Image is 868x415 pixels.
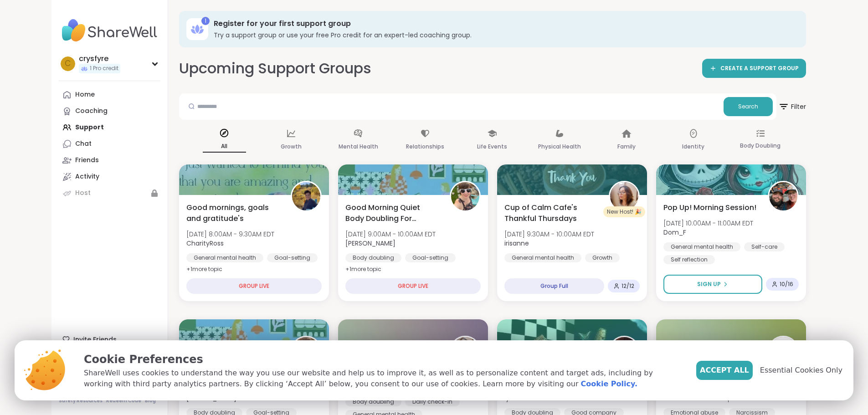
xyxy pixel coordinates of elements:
[186,278,322,294] div: GROUP LIVE
[405,253,456,262] div: Goal-setting
[65,58,71,70] span: c
[59,136,160,152] a: Chat
[345,253,401,262] div: Body doubling
[345,239,395,248] b: [PERSON_NAME]
[59,398,103,404] a: Safety Resources
[621,282,634,290] span: 12 / 12
[406,141,444,152] p: Relationships
[59,15,160,46] img: ShareWell Nav Logo
[778,93,806,120] button: Filter
[75,172,99,181] div: Activity
[760,365,842,376] span: Essential Cookies Only
[90,65,118,72] span: 1 Pro credit
[59,185,160,201] a: Host
[682,141,704,152] p: Identity
[214,19,793,29] h3: Register for your first support group
[504,239,529,248] b: irisanne
[504,202,599,224] span: Cup of Calm Cafe's Thankful Thursdays
[75,90,95,99] div: Home
[201,17,210,25] div: 1
[214,31,793,40] h3: Try a support group or use your free Pro credit for an expert-led coaching group.
[345,202,440,224] span: Good Morning Quiet Body Doubling For Productivity
[744,242,785,251] div: Self-care
[59,331,160,348] div: Invite Friends
[345,230,436,239] span: [DATE] 9:00AM - 10:00AM EDT
[663,242,740,251] div: General mental health
[145,398,156,404] a: Blog
[610,182,638,210] img: irisanne
[59,103,160,119] a: Coaching
[663,255,715,264] div: Self reflection
[504,253,581,262] div: General mental health
[778,96,806,118] span: Filter
[59,152,160,169] a: Friends
[581,379,637,389] a: Cookie Policy.
[186,239,224,248] b: CharityRoss
[696,361,753,380] button: Accept All
[345,278,481,294] div: GROUP LIVE
[339,141,378,152] p: Mental Health
[292,337,320,365] img: Adrienne_QueenOfTheDawn
[702,59,806,78] a: CREATE A SUPPORT GROUP
[405,397,460,406] div: Daily check-in
[663,202,756,213] span: Pop Up! Morning Session!
[59,87,160,103] a: Home
[292,182,320,210] img: CharityRoss
[84,368,682,389] p: ShareWell uses cookies to understand the way you use our website and help us to improve it, as we...
[663,219,753,228] span: [DATE] 10:00AM - 11:00AM EDT
[538,141,581,152] p: Physical Health
[663,275,762,294] button: Sign Up
[203,141,246,153] p: All
[281,141,302,152] p: Growth
[186,253,263,262] div: General mental health
[106,398,141,404] a: Redeem Code
[186,202,281,224] span: Good mornings, goals and gratitude's
[700,365,749,376] span: Accept All
[179,58,371,79] h2: Upcoming Support Groups
[504,278,604,294] div: Group Full
[79,54,120,64] div: crysfyre
[477,141,507,152] p: Life Events
[585,253,620,262] div: Growth
[504,230,594,239] span: [DATE] 9:30AM - 10:00AM EDT
[75,139,92,149] div: Chat
[738,102,758,111] span: Search
[84,351,682,368] p: Cookie Preferences
[451,182,479,210] img: Adrienne_QueenOfTheDawn
[720,65,799,72] span: CREATE A SUPPORT GROUP
[59,169,160,185] a: Activity
[769,182,797,210] img: Dom_F
[75,189,91,198] div: Host
[697,280,721,288] span: Sign Up
[769,337,797,365] img: ShareWell
[724,97,773,116] button: Search
[610,337,638,365] img: lyssa
[75,107,108,116] div: Coaching
[267,253,318,262] div: Goal-setting
[451,337,479,365] img: seasonzofapril
[780,281,793,288] span: 10 / 16
[186,230,274,239] span: [DATE] 8:00AM - 9:30AM EDT
[75,156,99,165] div: Friends
[603,206,645,217] div: New Host! 🎉
[663,228,686,237] b: Dom_F
[345,397,401,406] div: Body doubling
[617,141,636,152] p: Family
[740,140,781,151] p: Body Doubling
